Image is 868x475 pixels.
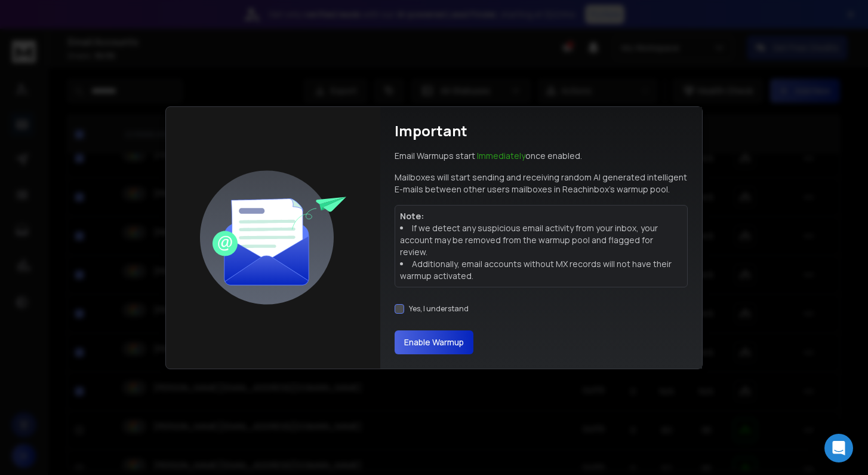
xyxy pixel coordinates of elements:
p: Email Warmups start once enabled. [395,150,582,162]
li: If we detect any suspicious email activity from your inbox, your account may be removed from the ... [400,222,682,258]
p: Mailboxes will start sending and receiving random AI generated intelligent E-mails between other ... [395,171,688,195]
li: Additionally, email accounts without MX records will not have their warmup activated. [400,258,682,282]
span: Immediately [477,150,525,161]
label: Yes, I understand [409,304,469,314]
div: Open Intercom Messenger [824,434,853,462]
h1: Important [395,121,467,140]
p: Note: [400,210,682,222]
button: Enable Warmup [395,330,473,354]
